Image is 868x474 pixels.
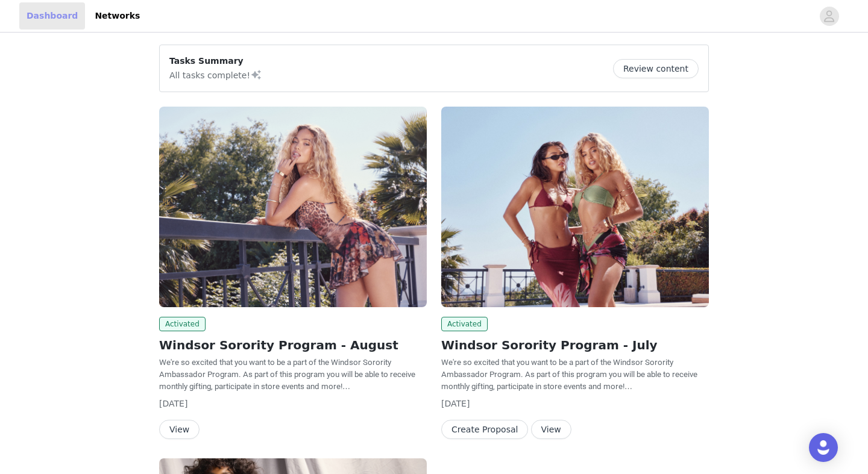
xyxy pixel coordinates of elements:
a: View [159,425,200,434]
button: View [531,420,571,439]
div: avatar [823,7,835,26]
a: Dashboard [19,2,85,30]
span: We're so excited that you want to be a part of the Windsor Sorority Ambassador Program. As part o... [441,358,697,391]
img: Windsor [159,107,427,307]
img: Windsor [441,107,709,307]
button: View [159,420,200,439]
h2: Windsor Sorority Program - August [159,336,427,354]
span: [DATE] [441,399,470,408]
span: Activated [159,317,206,331]
p: Tasks Summary [169,55,262,67]
p: All tasks complete! [169,67,262,82]
span: We're so excited that you want to be a part of the Windsor Sorority Ambassador Program. As part o... [159,358,415,391]
h2: Windsor Sorority Program - July [441,336,709,354]
button: Create Proposal [441,420,528,439]
div: Open Intercom Messenger [809,433,838,462]
a: Networks [87,2,147,30]
span: [DATE] [159,399,187,408]
span: Activated [441,317,488,331]
a: View [531,425,571,434]
button: Review content [613,59,699,78]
